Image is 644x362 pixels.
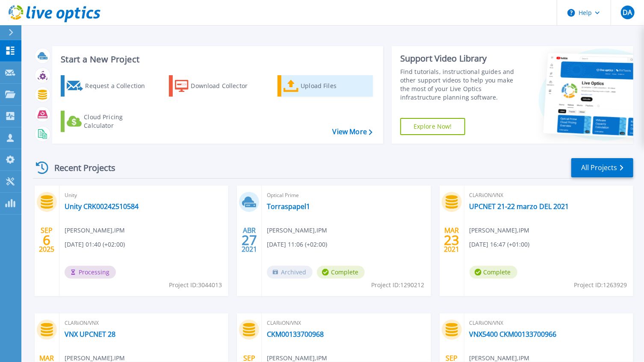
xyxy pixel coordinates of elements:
span: [PERSON_NAME] , IPM [267,226,327,235]
span: Complete [317,266,365,279]
a: Request a Collection [61,75,156,97]
span: CLARiiON/VNX [65,318,223,328]
a: Torraspapel1 [267,202,310,211]
div: Support Video Library [400,53,521,64]
a: Download Collector [169,75,264,97]
span: CLARiiON/VNX [470,191,628,200]
span: Complete [470,266,517,279]
a: Cloud Pricing Calculator [61,111,156,132]
span: Project ID: 3044013 [169,280,222,290]
a: VNX UPCNET 28 [65,330,115,338]
span: Processing [65,266,116,279]
span: CLARiiON/VNX [267,318,425,328]
div: Cloud Pricing Calculator [84,113,152,130]
div: Recent Projects [33,157,127,178]
a: Unity CRK00242510584 [65,202,139,211]
h3: Start a New Project [61,55,372,64]
span: [PERSON_NAME] , IPM [470,226,530,235]
span: Unity [65,191,223,200]
div: MAR 2021 [443,224,460,256]
span: Optical Prime [267,191,425,200]
div: Request a Collection [85,77,154,94]
a: Upload Files [278,75,373,97]
span: 23 [444,236,459,244]
a: View More [333,128,372,136]
div: Find tutorials, instructional guides and other support videos to help you make the most of your L... [400,68,521,102]
span: DA [623,9,632,16]
div: SEP 2025 [38,224,55,256]
span: CLARiiON/VNX [470,318,628,328]
a: VNX5400 CKM00133700966 [470,330,557,338]
div: Upload Files [301,77,369,94]
span: Project ID: 1290212 [372,280,425,290]
a: All Projects [571,158,633,177]
span: [DATE] 01:40 (+02:00) [65,240,125,249]
span: Archived [267,266,313,279]
div: ABR 2021 [241,224,257,256]
span: [DATE] 11:06 (+02:00) [267,240,327,249]
span: 6 [43,236,50,244]
span: [DATE] 16:47 (+01:00) [470,240,530,249]
a: Explore Now! [400,118,465,135]
span: 27 [242,236,257,244]
span: [PERSON_NAME] , IPM [65,226,125,235]
a: UPCNET 21-22 marzo DEL 2021 [470,202,569,211]
a: CKM00133700968 [267,330,324,338]
div: Download Collector [191,77,260,94]
span: Project ID: 1263929 [574,280,627,290]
